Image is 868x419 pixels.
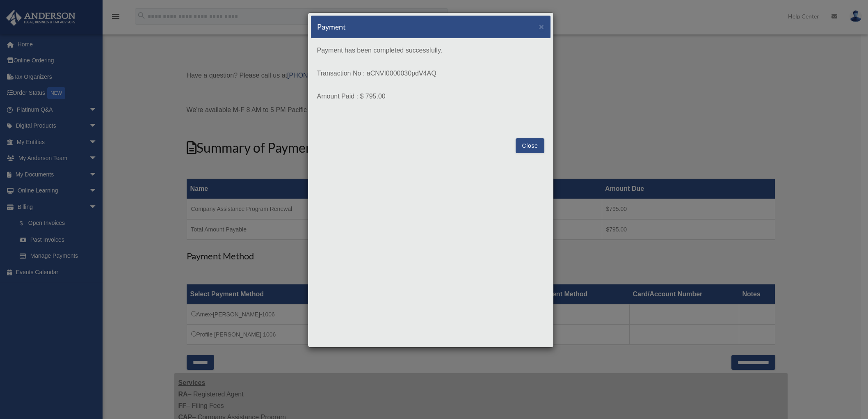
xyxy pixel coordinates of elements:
[539,22,544,31] span: ×
[539,22,544,31] button: Close
[317,45,544,56] p: Payment has been completed successfully.
[516,138,544,153] button: Close
[317,68,544,79] p: Transaction No : aCNVI0000030pdV4AQ
[317,91,544,102] p: Amount Paid : $ 795.00
[317,22,346,32] h5: Payment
